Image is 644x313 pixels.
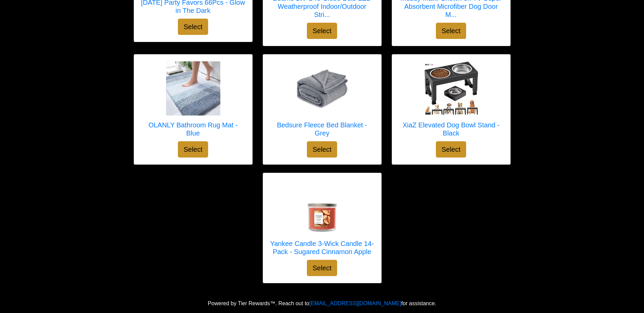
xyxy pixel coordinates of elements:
button: Select [307,23,337,39]
button: Select [307,260,337,276]
button: Select [178,19,208,35]
img: Yankee Candle 3-Wick Candle 14-Pack - Sugared Cinnamon Apple [295,180,349,234]
h5: OLANLY Bathroom Rug Mat - Blue [141,121,245,137]
button: Select [436,141,466,158]
img: XiaZ Elevated Dog Bowl Stand - Black [424,61,478,116]
a: Yankee Candle 3-Wick Candle 14-Pack - Sugared Cinnamon Apple Yankee Candle 3-Wick Candle 14-Pack ... [270,180,374,260]
h5: Bedsure Fleece Bed Blanket - Grey [270,121,374,137]
img: Bedsure Fleece Bed Blanket - Grey [295,61,349,116]
button: Select [307,141,337,158]
a: Bedsure Fleece Bed Blanket - Grey Bedsure Fleece Bed Blanket - Grey [270,61,374,141]
a: [EMAIL_ADDRESS][DOMAIN_NAME] [309,300,401,306]
button: Select [436,23,466,39]
button: Select [178,141,208,158]
span: Powered by Tier Rewards™. Reach out to for assistance. [208,300,436,306]
h5: XiaZ Elevated Dog Bowl Stand - Black [399,121,503,137]
h5: Yankee Candle 3-Wick Candle 14-Pack - Sugared Cinnamon Apple [270,239,374,256]
a: OLANLY Bathroom Rug Mat - Blue OLANLY Bathroom Rug Mat - Blue [141,61,245,141]
a: XiaZ Elevated Dog Bowl Stand - Black XiaZ Elevated Dog Bowl Stand - Black [399,61,503,141]
img: OLANLY Bathroom Rug Mat - Blue [166,61,220,116]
